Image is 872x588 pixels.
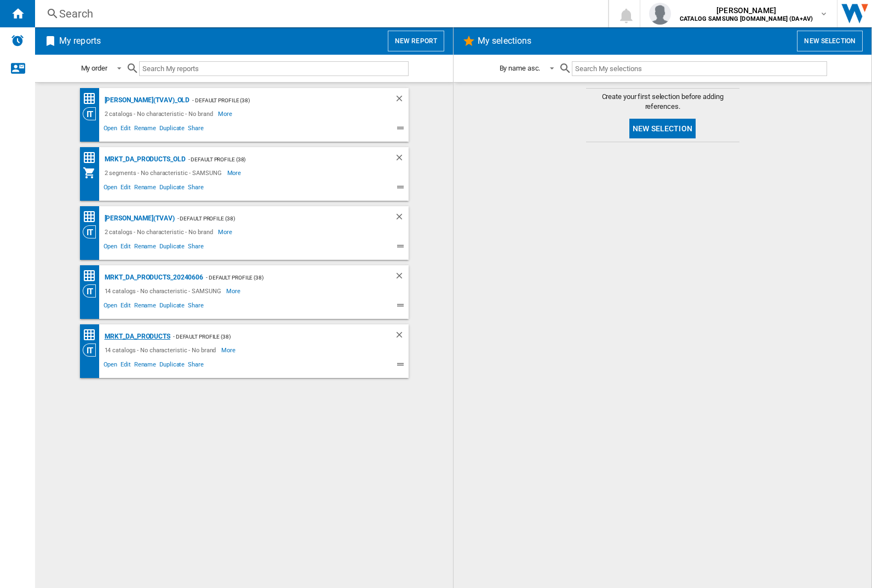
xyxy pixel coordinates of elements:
[158,241,186,254] span: Duplicate
[797,31,863,51] button: New selection
[102,123,119,136] span: Open
[83,210,102,224] div: Price Matrix
[133,300,158,313] span: Rename
[227,166,243,179] span: More
[186,153,372,166] div: - Default profile (38)
[11,34,24,47] img: alerts-logo.svg
[83,269,102,283] div: Price Matrix
[83,225,102,238] div: Category View
[158,182,186,195] span: Duplicate
[394,330,409,344] div: Delete
[119,182,133,195] span: Edit
[102,107,219,120] div: 2 catalogs - No characteristic - No brand
[203,271,372,284] div: - Default profile (38)
[83,107,102,120] div: Category View
[102,330,170,344] div: MRKT_DA_PRODUCTS
[158,123,186,136] span: Duplicate
[186,241,205,254] span: Share
[83,284,102,298] div: Category View
[158,300,186,313] span: Duplicate
[83,328,102,342] div: Price Matrix
[629,119,696,138] button: New selection
[394,271,409,284] div: Delete
[186,123,205,136] span: Share
[158,359,186,372] span: Duplicate
[475,31,533,51] h2: My selections
[57,31,103,51] h2: My reports
[649,3,671,25] img: profile.jpg
[218,225,234,238] span: More
[190,94,372,107] div: - Default profile (38)
[102,284,227,298] div: 14 catalogs - No characteristic - SAMSUNG
[119,241,133,254] span: Edit
[119,359,133,372] span: Edit
[102,344,222,357] div: 14 catalogs - No characteristic - No brand
[680,5,813,16] span: [PERSON_NAME]
[394,153,409,166] div: Delete
[394,94,409,107] div: Delete
[102,153,186,166] div: MRKT_DA_PRODUCTS_OLD
[186,300,205,313] span: Share
[388,31,444,51] button: New report
[83,92,102,106] div: Price Matrix
[133,359,158,372] span: Rename
[500,64,541,72] div: By name asc.
[133,123,158,136] span: Rename
[102,359,119,372] span: Open
[133,241,158,254] span: Rename
[170,330,372,344] div: - Default profile (38)
[119,300,133,313] span: Edit
[102,225,219,238] div: 2 catalogs - No characteristic - No brand
[81,64,107,72] div: My order
[226,284,242,298] span: More
[102,300,119,313] span: Open
[221,344,237,357] span: More
[83,344,102,357] div: Category View
[586,92,739,112] span: Create your first selection before adding references.
[680,15,813,22] b: CATALOG SAMSUNG [DOMAIN_NAME] (DA+AV)
[59,6,580,21] div: Search
[572,61,827,76] input: Search My selections
[133,182,158,195] span: Rename
[102,241,119,254] span: Open
[175,212,372,225] div: - Default profile (38)
[102,166,227,179] div: 2 segments - No characteristic - SAMSUNG
[83,151,102,165] div: Price Matrix
[102,94,190,107] div: [PERSON_NAME](TVAV)_old
[139,61,409,76] input: Search My reports
[102,182,119,195] span: Open
[218,107,234,120] span: More
[119,123,133,136] span: Edit
[83,166,102,179] div: My Assortment
[102,212,175,225] div: [PERSON_NAME](TVAV)
[186,182,205,195] span: Share
[186,359,205,372] span: Share
[394,212,409,225] div: Delete
[102,271,204,284] div: MRKT_DA_PRODUCTS_20240606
